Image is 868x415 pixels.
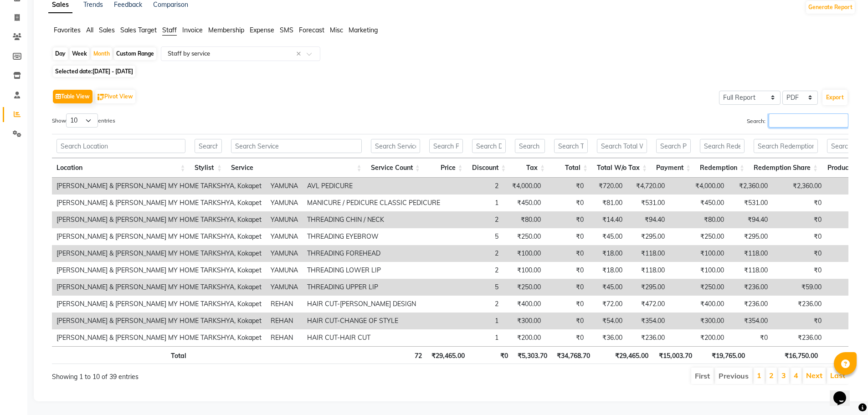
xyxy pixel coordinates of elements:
[52,178,266,195] td: [PERSON_NAME] & [PERSON_NAME] MY HOME TARKSHYA, Kokapet
[669,228,729,245] td: ₹250.00
[772,195,826,211] td: ₹0
[52,329,266,346] td: [PERSON_NAME] & [PERSON_NAME] MY HOME TARKSHYA, Kokapet
[592,158,652,178] th: Total W/o Tax: activate to sort column ascending
[366,158,425,178] th: Service Count: activate to sort column ascending
[781,371,786,380] a: 3
[772,211,826,228] td: ₹0
[729,262,772,279] td: ₹118.00
[772,228,826,245] td: ₹0
[52,346,191,364] th: Total
[545,313,588,329] td: ₹0
[515,139,545,153] input: Search Tax
[503,228,545,245] td: ₹250.00
[769,113,848,128] input: Search:
[627,245,669,262] td: ₹118.00
[303,313,445,329] td: HAIR CUT-CHANGE OF STYLE
[120,26,157,34] span: Sales Target
[303,211,445,228] td: THREADING CHIN / NECK
[627,228,669,245] td: ₹295.00
[472,139,506,153] input: Search Discount
[86,26,93,34] span: All
[627,262,669,279] td: ₹118.00
[669,211,729,228] td: ₹80.00
[95,90,135,103] button: Pivot View
[588,313,627,329] td: ₹54.00
[153,0,188,9] a: Comparison
[53,90,92,103] button: Table View
[627,296,669,313] td: ₹472.00
[303,262,445,279] td: THREADING LOWER LIP
[627,211,669,228] td: ₹94.40
[66,113,98,128] select: Showentries
[162,26,177,34] span: Staff
[772,329,826,346] td: ₹236.00
[772,178,826,195] td: ₹2,360.00
[503,296,545,313] td: ₹400.00
[503,313,545,329] td: ₹300.00
[469,346,513,364] th: ₹0
[445,279,503,296] td: 5
[503,195,545,211] td: ₹450.00
[503,245,545,262] td: ₹100.00
[545,228,588,245] td: ₹0
[669,279,729,296] td: ₹250.00
[467,158,511,178] th: Discount: activate to sort column ascending
[669,262,729,279] td: ₹100.00
[588,178,627,195] td: ₹720.00
[195,139,222,153] input: Search Stylist
[729,178,772,195] td: ₹2,360.00
[806,1,855,14] button: Generate Report
[208,26,244,34] span: Membership
[445,178,503,195] td: 2
[503,178,545,195] td: ₹4,000.00
[627,329,669,346] td: ₹236.00
[545,262,588,279] td: ₹0
[445,228,503,245] td: 5
[429,139,463,153] input: Search Price
[52,367,376,382] div: Showing 1 to 10 of 39 entries
[772,313,826,329] td: ₹0
[729,211,772,228] td: ₹94.40
[588,296,627,313] td: ₹72.00
[52,245,266,262] td: [PERSON_NAME] & [PERSON_NAME] MY HOME TARKSHYA, Kokapet
[669,178,729,195] td: ₹4,000.00
[266,296,303,313] td: REHAN
[757,371,761,380] a: 1
[830,379,859,406] iframe: chat widget
[729,313,772,329] td: ₹354.00
[729,296,772,313] td: ₹236.00
[53,47,68,60] div: Day
[503,211,545,228] td: ₹80.00
[266,313,303,329] td: REHAN
[70,47,89,60] div: Week
[545,178,588,195] td: ₹0
[296,49,304,59] span: Clear all
[91,47,112,60] div: Month
[303,245,445,262] td: THREADING FOREHEAD
[299,26,324,34] span: Forecast
[588,228,627,245] td: ₹45.00
[627,313,669,329] td: ₹354.00
[588,211,627,228] td: ₹14.40
[98,94,104,101] img: pivot.png
[303,329,445,346] td: HAIR CUT-HAIR CUT
[669,313,729,329] td: ₹300.00
[510,158,550,178] th: Tax: activate to sort column ascending
[669,329,729,346] td: ₹200.00
[769,371,774,380] a: 2
[349,26,378,34] span: Marketing
[554,139,588,153] input: Search Total
[371,139,420,153] input: Search Service Count
[695,158,749,178] th: Redemption: activate to sort column ascending
[588,329,627,346] td: ₹36.00
[669,245,729,262] td: ₹100.00
[729,228,772,245] td: ₹295.00
[830,371,845,380] a: Last
[182,26,203,34] span: Invoice
[266,262,303,279] td: YAMUNA
[99,26,115,34] span: Sales
[83,0,103,9] a: Trends
[114,0,142,9] a: Feedback
[52,211,266,228] td: [PERSON_NAME] & [PERSON_NAME] MY HOME TARKSHYA, Kokapet
[330,26,343,34] span: Misc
